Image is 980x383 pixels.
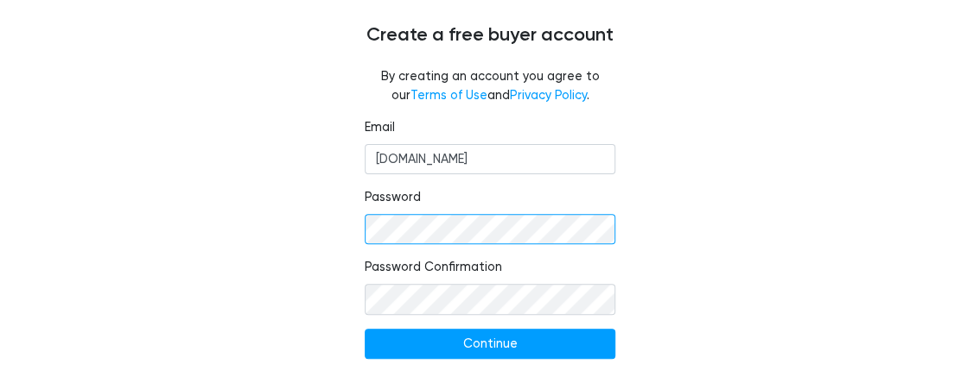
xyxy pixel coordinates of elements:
[365,258,502,277] label: Password Confirmation
[410,88,487,103] a: Terms of Use
[88,24,892,47] h4: Create a free buyer account
[509,88,586,103] a: Privacy Policy
[365,144,615,175] input: Email
[365,118,395,137] label: Email
[365,188,421,207] label: Password
[365,329,615,360] input: Continue
[365,67,615,104] fieldset: By creating an account you agree to our and .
